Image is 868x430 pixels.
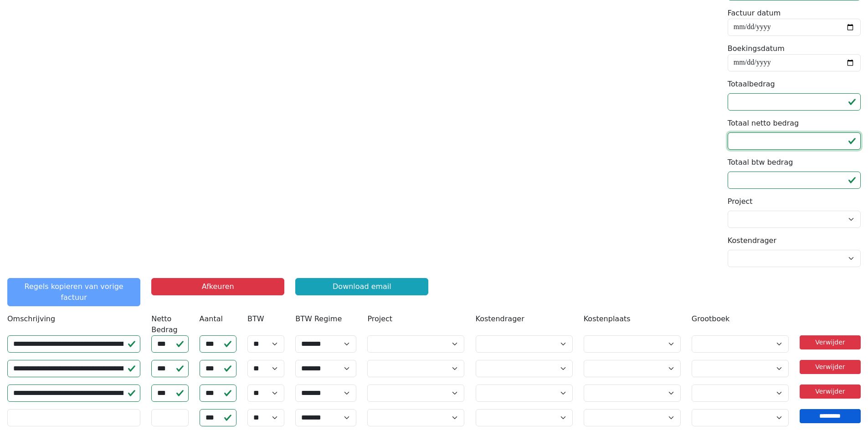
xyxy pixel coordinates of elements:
[295,314,342,324] label: BTW Regime
[800,335,861,349] a: Verwijder
[728,43,785,54] label: Boekingsdatum
[728,196,753,207] label: Project
[692,314,730,324] label: Grootboek
[7,314,55,324] label: Omschrijving
[728,118,799,129] label: Totaal netto bedrag
[584,314,631,324] label: Kostenplaats
[800,384,861,399] a: Verwijder
[151,314,188,335] label: Netto Bedrag
[476,314,524,324] label: Kostendrager
[800,360,861,374] a: Verwijder
[247,314,264,324] label: BTW
[200,314,223,324] label: Aantal
[151,278,284,295] button: Afkeuren
[367,314,392,324] label: Project
[728,235,776,246] label: Kostendrager
[728,157,793,168] label: Totaal btw bedrag
[728,8,781,19] label: Factuur datum
[295,278,428,295] a: Download email
[728,79,775,90] label: Totaalbedrag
